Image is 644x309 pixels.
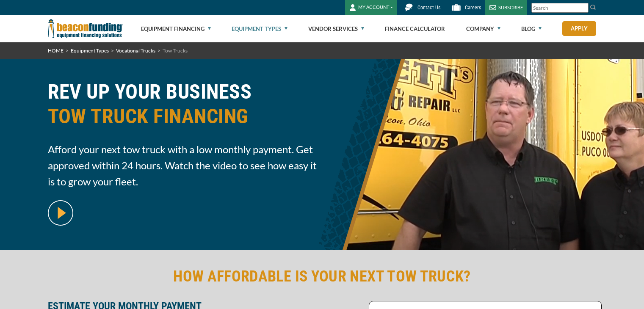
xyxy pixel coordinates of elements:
a: Clear search text [580,5,586,11]
span: TOW TRUCK FINANCING [48,104,317,129]
span: Contact Us [417,5,440,11]
h2: HOW AFFORDABLE IS YOUR NEXT TOW TRUCK? [48,267,597,286]
a: Blog [521,15,542,42]
a: Equipment Financing [141,15,211,42]
img: Search [590,4,597,11]
a: HOME [48,47,64,54]
a: Equipment Types [232,15,287,42]
a: Vendor Services [308,15,364,42]
span: Careers [465,5,481,11]
img: Beacon Funding Corporation logo [48,15,123,42]
h1: REV UP YOUR BUSINESS [48,80,317,135]
img: video modal pop-up play button [48,200,73,226]
a: Finance Calculator [385,15,445,42]
input: Search [531,3,589,13]
a: Vocational Trucks [116,47,155,54]
a: Apply [562,21,596,36]
a: Company [466,15,500,42]
span: Tow Trucks [163,47,188,54]
a: Equipment Types [71,47,109,54]
span: Afford your next tow truck with a low monthly payment. Get approved within 24 hours. Watch the vi... [48,141,317,190]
